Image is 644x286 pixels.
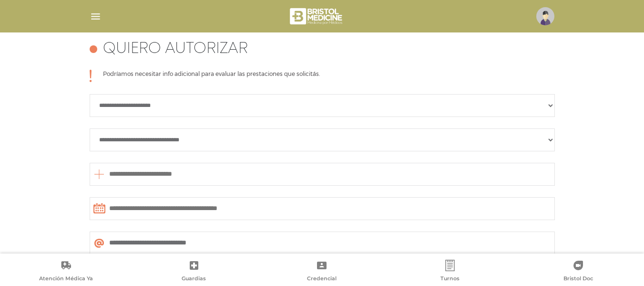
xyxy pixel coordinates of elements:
span: Bristol Doc [563,275,593,284]
a: Atención Médica Ya [2,260,130,284]
a: Guardias [130,260,258,284]
img: bristol-medicine-blanco.png [288,5,345,28]
span: Turnos [440,275,460,284]
h4: Quiero autorizar [103,40,248,58]
span: Atención Médica Ya [39,275,93,284]
a: Turnos [386,260,514,284]
a: Credencial [258,260,386,284]
img: Cober_menu-lines-white.svg [90,11,102,22]
img: profile-placeholder.svg [536,7,554,25]
p: Podríamos necesitar info adicional para evaluar las prestaciones que solicitás. [103,70,320,82]
a: Bristol Doc [514,260,642,284]
span: Credencial [307,275,337,284]
span: Guardias [182,275,206,284]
